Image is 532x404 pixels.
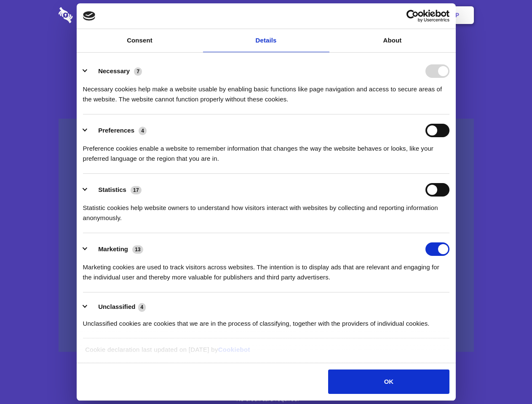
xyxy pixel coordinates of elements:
div: Necessary cookies help make a website usable by enabling basic functions like page navigation and... [83,78,449,104]
h1: Eliminate Slack Data Loss. [59,38,474,68]
a: Login [382,2,419,28]
span: 17 [131,186,142,194]
label: Statistics [98,186,126,193]
img: logo-wordmark-white-trans-d4663122ce5f474addd5e946df7df03e33cb6a1c49d2221995e7729f52c070b2.svg [59,7,131,23]
button: OK [328,369,449,394]
span: 4 [139,127,147,135]
button: Marketing (13) [83,242,149,256]
img: logo [83,11,96,21]
h4: Auto-redaction of sensitive data, encrypted data sharing and self-destructing private chats. Shar... [59,77,474,104]
a: Usercentrics Cookiebot - opens in a new window [376,10,449,22]
span: 4 [138,303,146,311]
a: About [329,29,456,52]
label: Marketing [98,245,128,252]
a: Contact [342,2,380,28]
span: 13 [132,245,143,254]
a: Pricing [247,2,284,28]
button: Preferences (4) [83,124,152,137]
iframe: Drift Widget Chat Controller [490,362,522,394]
div: Preference cookies enable a website to remember information that changes the way the website beha... [83,137,449,164]
button: Statistics (17) [83,183,147,197]
a: Details [203,29,329,52]
span: 7 [134,67,142,76]
button: Unclassified (4) [83,302,151,312]
div: Statistic cookies help website owners to understand how visitors interact with websites by collec... [83,197,449,223]
a: Wistia video thumbnail [59,119,474,352]
div: Unclassified cookies are cookies that we are in the process of classifying, together with the pro... [83,312,449,329]
div: Cookie declaration last updated on [DATE] by [79,345,453,361]
a: Cookiebot [218,346,250,353]
div: Marketing cookies are used to track visitors across websites. The intention is to display ads tha... [83,256,449,282]
a: Consent [77,29,203,52]
label: Preferences [98,127,134,134]
label: Necessary [98,67,130,74]
button: Necessary (7) [83,64,147,78]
